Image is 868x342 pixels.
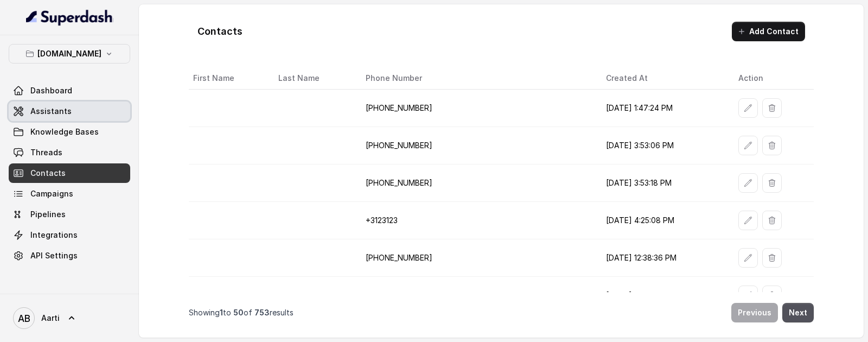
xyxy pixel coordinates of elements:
th: Created At [597,67,730,90]
h1: Contacts [197,23,242,40]
p: [DOMAIN_NAME] [37,47,101,60]
span: Contacts [30,168,66,179]
td: [PHONE_NUMBER] [357,239,598,277]
button: Add Contact [732,22,805,41]
a: Assistants [9,102,130,121]
th: Last Name [270,67,357,90]
nav: Pagination [189,296,814,329]
a: Knowledge Bases [9,122,130,142]
img: light.svg [26,9,113,26]
span: API Settings [30,250,78,261]
span: Campaigns [30,188,73,199]
a: API Settings [9,246,130,265]
span: Knowledge Bases [30,126,99,137]
span: 753 [254,308,270,317]
td: +3c8e7bbcf2b83fe1a4adf219c3a9befc [357,277,598,314]
span: 1 [220,308,223,317]
button: [DOMAIN_NAME] [9,44,130,64]
a: Integrations [9,225,130,245]
button: Next [782,303,814,322]
a: Contacts [9,163,130,183]
text: AB [18,313,30,324]
span: Assistants [30,106,72,117]
button: Previous [731,303,778,322]
td: [PHONE_NUMBER] [357,90,598,127]
span: Integrations [30,230,78,240]
td: [PHONE_NUMBER] [357,164,598,202]
td: [DATE] 4:25:08 PM [597,202,730,239]
td: [PHONE_NUMBER] [357,127,598,164]
a: Campaigns [9,184,130,204]
td: [DATE] 12:38:36 PM [597,239,730,277]
td: [DATE] 3:53:06 PM [597,127,730,164]
a: Pipelines [9,205,130,224]
a: Dashboard [9,81,130,100]
th: Phone Number [357,67,598,90]
span: Threads [30,147,62,158]
span: Dashboard [30,85,72,96]
span: 50 [233,308,244,317]
span: Pipelines [30,209,66,220]
a: Aarti [9,303,130,333]
td: [DATE] 3:53:18 PM [597,164,730,202]
th: First Name [189,67,270,90]
span: Aarti [41,313,60,324]
td: +3123123 [357,202,598,239]
p: Showing to of results [189,307,293,318]
td: [DATE] 3:53:11 PM [597,277,730,314]
td: [DATE] 1:47:24 PM [597,90,730,127]
th: Action [730,67,814,90]
a: Threads [9,143,130,162]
